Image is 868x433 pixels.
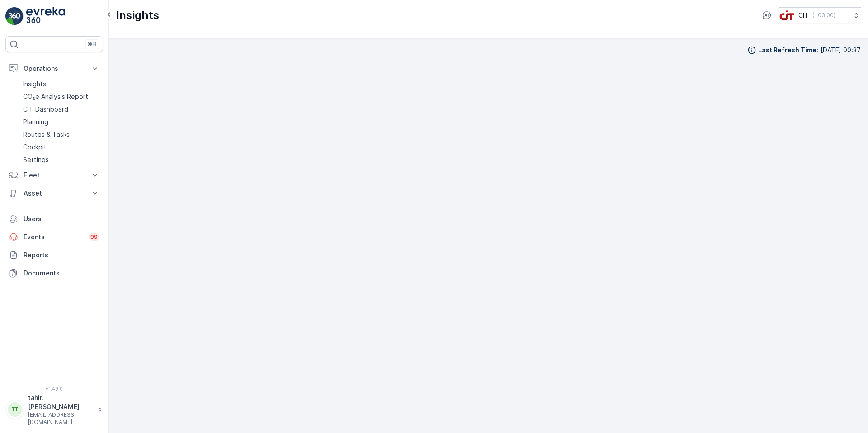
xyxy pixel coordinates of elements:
[116,8,159,23] p: Insights
[23,105,68,114] p: CIT Dashboard
[24,214,99,223] p: Users
[812,12,835,19] p: ( +03:00 )
[19,103,103,116] a: CIT Dashboard
[24,251,99,260] p: Reports
[779,7,861,23] button: CIT(+03:00)
[23,79,46,88] p: Insights
[88,41,97,48] p: ⌘B
[26,7,65,25] img: logo_light-DOdMpM7g.png
[19,116,103,128] a: Planning
[19,90,103,103] a: CO₂e Analysis Report
[8,402,22,417] div: TT
[19,141,103,154] a: Cockpit
[24,233,83,242] p: Events
[19,154,103,166] a: Settings
[24,171,85,180] p: Fleet
[24,189,85,198] p: Asset
[19,128,103,141] a: Routes & Tasks
[798,11,809,20] p: CIT
[5,60,103,78] button: Operations
[5,246,103,264] a: Reports
[779,10,795,20] img: cit-logo_pOk6rL0.png
[5,264,103,282] a: Documents
[24,269,99,278] p: Documents
[23,143,47,152] p: Cockpit
[23,130,70,139] p: Routes & Tasks
[28,393,93,411] p: tahir.[PERSON_NAME]
[90,233,98,241] p: 99
[23,155,49,164] p: Settings
[5,7,24,25] img: logo
[5,228,103,246] a: Events99
[19,78,103,90] a: Insights
[821,46,861,55] p: [DATE] 00:37
[5,166,103,184] button: Fleet
[5,393,103,426] button: TTtahir.[PERSON_NAME][EMAIL_ADDRESS][DOMAIN_NAME]
[23,92,88,101] p: CO₂e Analysis Report
[28,411,93,426] p: [EMAIL_ADDRESS][DOMAIN_NAME]
[5,184,103,202] button: Asset
[24,64,85,73] p: Operations
[758,46,818,55] p: Last Refresh Time :
[5,386,103,391] span: v 1.49.0
[23,117,48,126] p: Planning
[5,210,103,228] a: Users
